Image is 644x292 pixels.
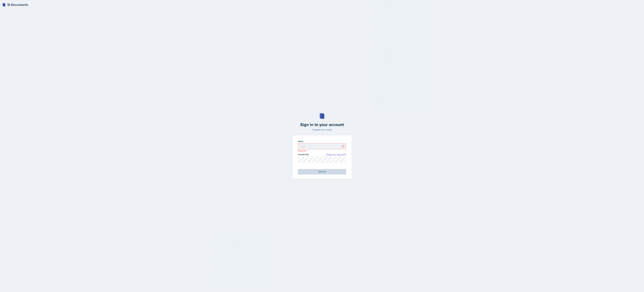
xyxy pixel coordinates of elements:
div: Sign in [318,170,326,173]
a: Forgot your password? [326,153,346,156]
p: Required [298,149,346,152]
label: Password [298,153,309,156]
p: Or [291,128,353,131]
a: SI Documents [2,2,28,7]
button: Sign in [298,169,346,174]
h2: Sign in to your account [291,122,353,127]
label: Email [298,140,304,143]
input: Email [298,143,346,149]
a: register your school [314,128,332,131]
